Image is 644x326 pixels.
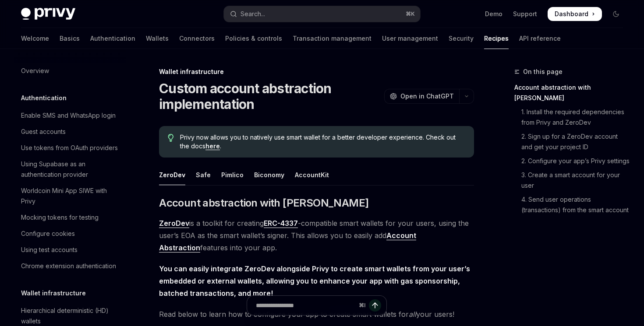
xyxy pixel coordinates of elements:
button: Open in ChatGPT [384,89,459,104]
a: Support [513,10,537,18]
a: Wallets [146,28,169,49]
a: here [205,142,220,150]
a: Transaction management [293,28,372,49]
a: Worldcoin Mini App SIWE with Privy [14,183,126,209]
strong: You can easily integrate ZeroDev alongside Privy to create smart wallets from your user’s embedde... [159,264,470,298]
a: Using Supabase as an authentication provider [14,156,126,182]
input: Ask a question... [256,296,355,315]
a: Configure cookies [14,226,126,242]
a: API reference [519,28,561,49]
a: 4. Send user operations (transactions) from the smart account [514,193,630,217]
a: Account abstraction with [PERSON_NAME] [514,81,630,105]
a: Overview [14,63,126,79]
h1: Custom account abstraction implementation [159,81,381,112]
a: Security [449,28,474,49]
a: ERC-4337 [264,219,298,228]
div: Using Supabase as an authentication provider [21,159,121,180]
div: Overview [21,66,49,76]
div: Enable SMS and WhatsApp login [21,110,116,121]
a: Authentication [90,28,135,49]
a: Use tokens from OAuth providers [14,140,126,156]
span: Open in ChatGPT [400,92,454,101]
span: is a toolkit for creating -compatible smart wallets for your users, using the user’s EOA as the s... [159,217,474,254]
a: Enable SMS and WhatsApp login [14,108,126,123]
div: Mocking tokens for testing [21,212,99,223]
span: Account abstraction with [PERSON_NAME] [159,196,368,210]
a: Connectors [179,28,215,49]
div: Configure cookies [21,228,75,239]
span: Dashboard [555,10,588,18]
div: AccountKit [295,165,329,185]
button: Toggle dark mode [609,7,623,21]
a: Using test accounts [14,242,126,258]
a: 2. Sign up for a ZeroDev account and get your project ID [514,130,630,154]
div: ZeroDev [159,165,185,185]
div: Pimlico [221,165,244,185]
svg: Tip [168,134,174,142]
a: Basics [60,28,80,49]
a: Policies & controls [225,28,282,49]
img: dark logo [21,8,75,20]
h5: Authentication [21,93,67,103]
a: Demo [485,10,502,18]
div: Biconomy [254,165,284,185]
a: Mocking tokens for testing [14,210,126,225]
button: Open search [224,6,420,22]
div: Using test accounts [21,245,78,255]
div: Search... [241,9,265,19]
a: Chrome extension authentication [14,258,126,274]
span: Privy now allows you to natively use smart wallet for a better developer experience. Check out th... [180,133,465,151]
div: Guest accounts [21,126,66,137]
a: Welcome [21,28,49,49]
button: Send message [369,299,381,312]
span: On this page [523,67,563,77]
a: User management [382,28,438,49]
a: 1. Install the required dependencies from Privy and ZeroDev [514,105,630,130]
div: Chrome extension authentication [21,261,116,271]
div: Worldcoin Mini App SIWE with Privy [21,186,121,207]
h5: Wallet infrastructure [21,288,86,298]
a: Guest accounts [14,124,126,140]
a: 3. Create a smart account for your user [514,168,630,193]
a: Dashboard [548,7,602,21]
a: 2. Configure your app’s Privy settings [514,154,630,168]
span: ⌘ K [406,11,415,18]
div: Wallet infrastructure [159,67,474,76]
a: Recipes [484,28,509,49]
a: ZeroDev [159,219,189,228]
div: Safe [196,165,211,185]
div: Use tokens from OAuth providers [21,143,118,153]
